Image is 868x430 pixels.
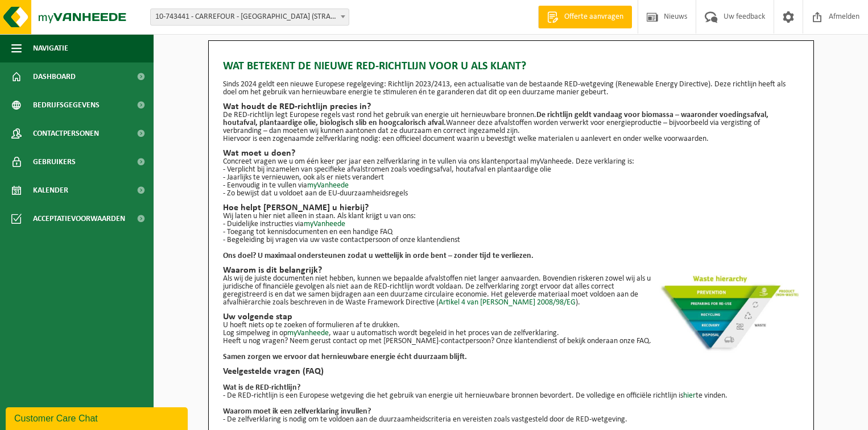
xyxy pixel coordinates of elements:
[223,322,799,337] p: U hoeft niets op te zoeken of formulieren af te drukken. Log simpelweg in op , waar u automatisch...
[223,111,768,127] strong: De richtlijn geldt vandaag voor biomassa – waaronder voedingsafval, houtafval, plantaardige olie,...
[223,220,799,228] p: - Duidelijke instructies via
[223,212,799,220] p: Wij laten u hier niet alleen in staan. Als klant krijgt u van ons:
[223,392,799,400] p: - De RED-richtlijn is een Europese wetgeving die het gebruik van energie uit hernieuwbare bronnen...
[223,367,799,376] h2: Veelgestelde vragen (FAQ)
[33,62,76,91] span: Dashboard
[33,91,100,119] span: Bedrijfsgegevens
[538,6,632,28] a: Offerte aanvragen
[223,203,799,212] h2: Hoe helpt [PERSON_NAME] u hierbij?
[287,329,329,337] a: myVanheede
[223,337,799,345] p: Heeft u nog vragen? Neem gerust contact op met [PERSON_NAME]-contactpersoon? Onze klantendienst o...
[223,416,799,424] p: - De zelfverklaring is nodig om te voldoen aan de duurzaamheidscriteria en vereisten zoals vastge...
[223,383,300,392] b: Wat is de RED-richtlijn?
[223,275,799,307] p: Als wij de juiste documenten niet hebben, kunnen we bepaalde afvalstoffen niet langer aanvaarden....
[683,391,696,400] a: hier
[307,181,349,190] a: myVanheede
[223,190,799,198] p: - Zo bewijst dat u voldoet aan de EU-duurzaamheidsregels
[33,119,99,148] span: Contactpersonen
[223,228,799,236] p: - Toegang tot kennisdocumenten en een handige FAQ
[223,266,799,275] h2: Waarom is dit belangrijk?
[151,9,349,25] span: 10-743441 - CARREFOUR - KOKSIJDE (STRANDLAAN) 691 - KOKSIJDE
[223,252,534,260] strong: Ons doel? U maximaal ondersteunen zodat u wettelijk in orde bent – zonder tijd te verliezen.
[223,312,799,322] h2: Uw volgende stap
[223,102,799,111] h2: Wat houdt de RED-richtlijn precies in?
[223,81,799,97] p: Sinds 2024 geldt een nieuwe Europese regelgeving: Richtlijn 2023/2413, een actualisatie van de be...
[33,148,76,176] span: Gebruikers
[304,220,345,228] a: myVanheede
[33,176,68,204] span: Kalender
[223,58,526,75] span: Wat betekent de nieuwe RED-richtlijn voor u als klant?
[223,174,799,182] p: - Jaarlijks te vernieuwen, ook als er niets verandert
[150,9,349,26] span: 10-743441 - CARREFOUR - KOKSIJDE (STRANDLAAN) 691 - KOKSIJDE
[223,158,799,166] p: Concreet vragen we u om één keer per jaar een zelfverklaring in te vullen via ons klantenportaal ...
[223,135,799,143] p: Hiervoor is een zogenaamde zelfverklaring nodig: een officieel document waarin u bevestigt welke ...
[223,236,799,244] p: - Begeleiding bij vragen via uw vaste contactpersoon of onze klantendienst
[223,111,799,135] p: De RED-richtlijn legt Europese regels vast rond het gebruik van energie uit hernieuwbare bronnen....
[33,34,68,62] span: Navigatie
[6,405,190,430] iframe: chat widget
[223,166,799,174] p: - Verplicht bij inzamelen van specifieke afvalstromen zoals voedingsafval, houtafval en plantaard...
[439,298,576,307] a: Artikel 4 van [PERSON_NAME] 2008/98/EG
[223,149,799,158] h2: Wat moet u doen?
[561,11,626,23] span: Offerte aanvragen
[33,204,125,233] span: Acceptatievoorwaarden
[223,182,799,190] p: - Eenvoudig in te vullen via
[223,353,467,361] b: Samen zorgen we ervoor dat hernieuwbare energie écht duurzaam blijft.
[223,407,371,416] b: Waarom moet ik een zelfverklaring invullen?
